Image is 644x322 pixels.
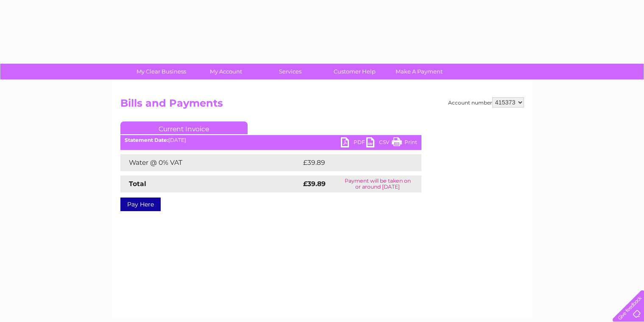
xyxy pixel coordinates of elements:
[126,64,196,79] a: My Clear Business
[392,137,417,150] a: Print
[301,154,405,171] td: £39.89
[191,64,261,79] a: My Account
[320,64,390,79] a: Customer Help
[120,137,421,143] div: [DATE]
[120,154,301,171] td: Water @ 0% VAT
[120,198,161,211] a: Pay Here
[366,137,392,150] a: CSV
[120,121,248,134] a: Current Invoice
[255,64,325,79] a: Services
[334,175,421,192] td: Payment will be taken on or around [DATE]
[341,137,366,150] a: PDF
[448,97,524,107] div: Account number
[129,180,146,188] strong: Total
[120,97,524,113] h2: Bills and Payments
[125,137,168,143] b: Statement Date:
[303,180,326,188] strong: £39.89
[384,64,454,79] a: Make A Payment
